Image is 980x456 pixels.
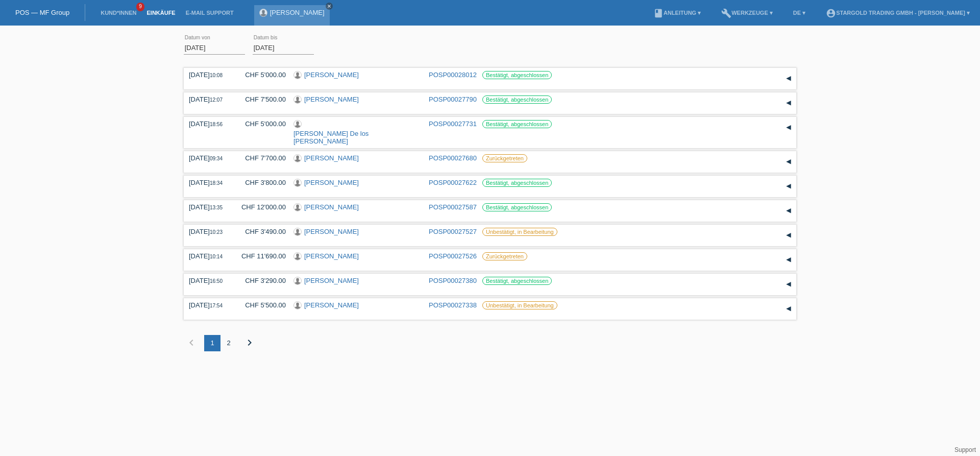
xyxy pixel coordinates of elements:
[429,252,477,260] a: POSP00027526
[189,203,230,211] div: [DATE]
[781,71,796,86] div: auf-/zuklappen
[781,154,796,170] div: auf-/zuklappen
[304,203,359,211] a: [PERSON_NAME]
[648,10,706,16] a: bookAnleitung ▾
[821,10,975,16] a: account_circleStargold Trading GmbH - [PERSON_NAME] ▾
[210,156,223,161] span: 09:34
[781,228,796,243] div: auf-/zuklappen
[781,179,796,194] div: auf-/zuklappen
[304,301,359,309] a: [PERSON_NAME]
[210,97,223,103] span: 12:07
[788,10,811,16] a: DE ▾
[429,179,477,186] a: POSP00027622
[781,95,796,111] div: auf-/zuklappen
[15,9,69,16] a: POS — MF Group
[429,203,477,211] a: POSP00027587
[237,120,286,128] div: CHF 5'000.00
[210,122,223,127] span: 18:56
[243,337,256,349] i: chevron_right
[210,205,223,210] span: 13:35
[237,203,286,211] div: CHF 12'000.00
[482,203,552,211] label: Bestätigt, abgeschlossen
[204,335,220,351] div: 1
[482,277,552,285] label: Bestätigt, abgeschlossen
[181,10,239,16] a: E-Mail Support
[237,154,286,162] div: CHF 7'700.00
[189,71,230,79] div: [DATE]
[237,277,286,284] div: CHF 3'290.00
[781,277,796,292] div: auf-/zuklappen
[482,95,552,104] label: Bestätigt, abgeschlossen
[429,120,477,128] a: POSP00027731
[327,4,332,9] i: close
[210,278,223,284] span: 16:50
[270,9,325,16] a: [PERSON_NAME]
[304,228,359,235] a: [PERSON_NAME]
[237,71,286,79] div: CHF 5'000.00
[826,8,836,18] i: account_circle
[237,179,286,186] div: CHF 3'800.00
[482,71,552,79] label: Bestätigt, abgeschlossen
[185,337,198,349] i: chevron_left
[653,8,664,18] i: book
[210,180,223,186] span: 18:34
[304,252,359,260] a: [PERSON_NAME]
[304,179,359,186] a: [PERSON_NAME]
[304,71,359,79] a: [PERSON_NAME]
[304,277,359,284] a: [PERSON_NAME]
[237,95,286,103] div: CHF 7'500.00
[429,228,477,235] a: POSP00027527
[482,252,527,260] label: Zurückgetreten
[781,252,796,268] div: auf-/zuklappen
[429,301,477,309] a: POSP00027338
[482,120,552,128] label: Bestätigt, abgeschlossen
[210,254,223,259] span: 10:14
[141,10,180,16] a: Einkäufe
[210,303,223,308] span: 17:54
[189,228,230,235] div: [DATE]
[954,446,976,453] a: Support
[304,95,359,103] a: [PERSON_NAME]
[716,10,778,16] a: buildWerkzeuge ▾
[220,335,237,351] div: 2
[781,203,796,219] div: auf-/zuklappen
[781,120,796,135] div: auf-/zuklappen
[189,120,230,128] div: [DATE]
[429,95,477,103] a: POSP00027790
[293,130,369,145] a: [PERSON_NAME] De los [PERSON_NAME]
[781,301,796,317] div: auf-/zuklappen
[237,301,286,309] div: CHF 5'500.00
[326,3,333,10] a: close
[189,277,230,284] div: [DATE]
[210,73,223,78] span: 10:08
[429,71,477,79] a: POSP00028012
[482,154,527,162] label: Zurückgetreten
[429,277,477,284] a: POSP00027380
[482,301,557,309] label: Unbestätigt, in Bearbeitung
[304,154,359,162] a: [PERSON_NAME]
[189,252,230,260] div: [DATE]
[189,95,230,103] div: [DATE]
[95,10,141,16] a: Kund*innen
[189,154,230,162] div: [DATE]
[136,3,144,11] span: 9
[210,229,223,235] span: 10:23
[482,179,552,187] label: Bestätigt, abgeschlossen
[482,228,557,236] label: Unbestätigt, in Bearbeitung
[237,228,286,235] div: CHF 3'490.00
[721,8,731,18] i: build
[237,252,286,260] div: CHF 11'690.00
[429,154,477,162] a: POSP00027680
[189,301,230,309] div: [DATE]
[189,179,230,186] div: [DATE]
